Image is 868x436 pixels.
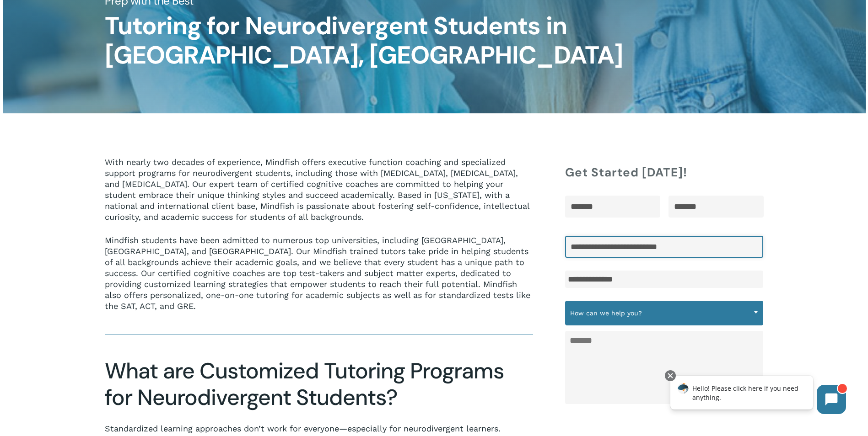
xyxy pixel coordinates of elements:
h1: Tutoring for Neurodivergent Students in [GEOGRAPHIC_DATA], [GEOGRAPHIC_DATA] [105,11,763,70]
iframe: Chatbot [661,368,855,423]
span: How can we help you? [566,303,763,323]
span: How can we help you? [565,301,763,325]
h4: Get Started [DATE]! [565,164,763,181]
p: Mindfish students have been admitted to numerous top universities, including [GEOGRAPHIC_DATA], [... [105,235,534,312]
p: With nearly two decades of experience, Mindfish offers executive function coaching and specialize... [105,157,534,235]
h2: What are Customized Tutoring Programs for Neurodivergent Students? [105,358,534,411]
